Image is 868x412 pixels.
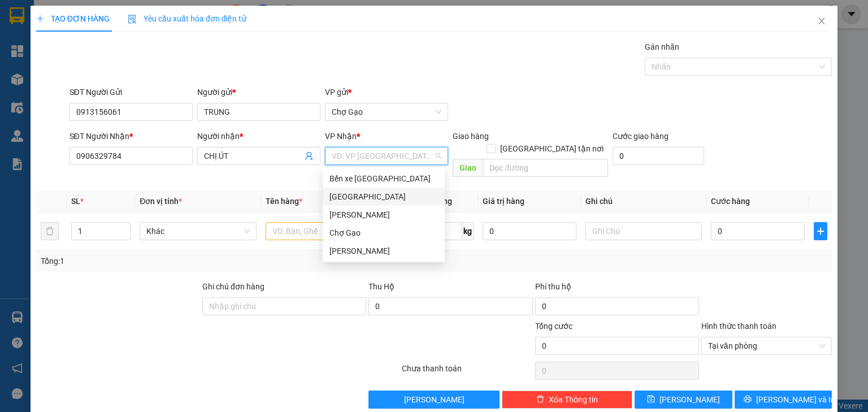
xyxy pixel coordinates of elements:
[453,132,489,141] span: Giao hàng
[70,130,193,142] div: SĐT Người Nhận
[323,188,445,206] div: Sài Gòn
[202,297,366,315] input: Ghi chú đơn hàng
[814,222,827,240] button: plus
[323,224,445,242] div: Chợ Gạo
[585,222,702,240] input: Ghi Chú
[329,172,438,185] div: Bến xe [GEOGRAPHIC_DATA]
[329,245,438,257] div: [PERSON_NAME]
[368,391,499,409] button: [PERSON_NAME]
[502,391,632,409] button: deleteXóa Thông tin
[197,130,320,142] div: Người nhận
[483,159,608,177] input: Dọc đường
[817,16,826,25] span: close
[613,132,669,141] label: Cước giao hàng
[305,151,314,161] span: user-add
[323,206,445,224] div: Cao Tốc
[635,391,732,409] button: save[PERSON_NAME]
[325,132,357,141] span: VP Nhận
[41,255,336,267] div: Tổng: 1
[647,395,655,404] span: save
[140,197,182,206] span: Đơn vị tính
[41,222,59,240] button: delete
[744,395,752,404] span: printer
[202,282,264,291] label: Ghi chú đơn hàng
[332,103,441,120] span: Chợ Gạo
[329,227,438,239] div: Chợ Gạo
[70,86,193,98] div: SĐT Người Gửi
[453,159,483,177] span: Giao
[549,393,598,406] span: Xóa Thông tin
[323,170,445,188] div: Bến xe Tiền Giang
[659,393,720,406] span: [PERSON_NAME]
[701,322,776,331] label: Hình thức thanh toán
[266,197,302,206] span: Tên hàng
[535,280,699,297] div: Phí thu hộ
[266,222,382,240] input: VD: Bàn, Ghế
[323,242,445,260] div: Nguyễn Văn Nguyễn
[735,391,832,409] button: printer[PERSON_NAME] và In
[814,227,827,236] span: plus
[756,393,835,406] span: [PERSON_NAME] và In
[325,86,448,98] div: VP gửi
[36,15,44,23] span: plus
[462,222,474,240] span: kg
[708,337,825,354] span: Tại văn phòng
[197,86,320,98] div: Người gửi
[496,142,608,155] span: [GEOGRAPHIC_DATA] tận nơi
[404,393,465,406] span: [PERSON_NAME]
[329,209,438,221] div: [PERSON_NAME]
[483,222,576,240] input: 0
[581,190,706,212] th: Ghi chú
[536,395,544,404] span: delete
[128,14,247,23] span: Yêu cầu xuất hóa đơn điện tử
[146,223,249,240] span: Khác
[71,197,80,206] span: SL
[806,6,837,37] button: Close
[535,322,572,331] span: Tổng cước
[483,197,524,206] span: Giá trị hàng
[36,14,110,23] span: TẠO ĐƠN HÀNG
[613,147,704,165] input: Cước giao hàng
[401,362,533,382] div: Chưa thanh toán
[368,282,394,291] span: Thu Hộ
[128,15,137,24] img: icon
[645,42,679,51] label: Gán nhãn
[711,197,750,206] span: Cước hàng
[329,190,438,203] div: [GEOGRAPHIC_DATA]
